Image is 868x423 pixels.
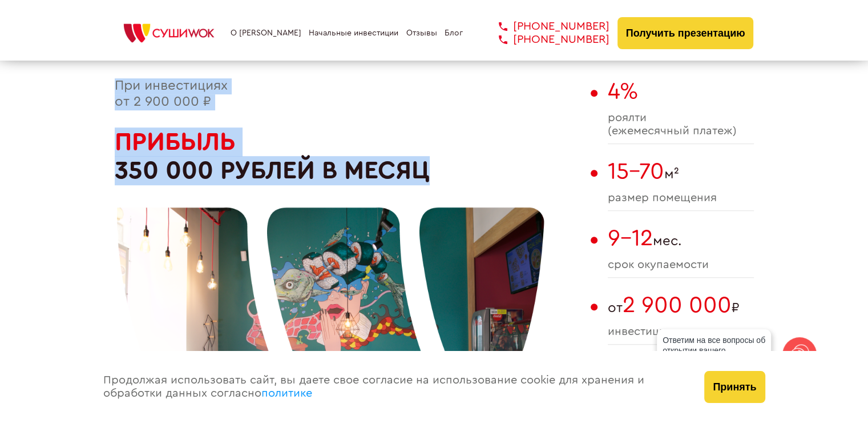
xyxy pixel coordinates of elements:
h2: 350 000 рублей в месяц [115,127,585,185]
span: При инвестициях от 2 900 000 ₽ [115,79,228,109]
a: Отзывы [406,29,437,38]
span: 15-70 [608,160,664,183]
a: [PHONE_NUMBER] [482,20,609,33]
span: 2 900 000 [623,294,732,317]
div: Продолжая использовать сайт, вы даете свое согласие на использование cookie для хранения и обрабо... [92,351,693,423]
div: Ответим на все вопросы об открытии вашего [PERSON_NAME]! [657,329,771,372]
a: О [PERSON_NAME] [231,29,301,38]
span: cрок окупаемости [608,258,754,272]
button: Принять [704,371,765,403]
a: [PHONE_NUMBER] [482,33,609,46]
span: мес. [608,225,754,252]
span: Прибыль [115,129,236,154]
span: размер помещения [608,191,754,205]
span: инвестиции в открытие [608,325,754,338]
a: Начальные инвестиции [309,29,398,38]
span: роялти (ежемесячный платеж) [608,111,754,138]
a: Блог [445,29,463,38]
span: 9-12 [608,227,653,250]
a: политике [261,388,312,399]
span: м² [608,158,754,185]
span: 4% [608,80,638,103]
button: Получить презентацию [617,17,754,49]
span: от ₽ [608,292,754,318]
img: СУШИWOK [115,21,223,46]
